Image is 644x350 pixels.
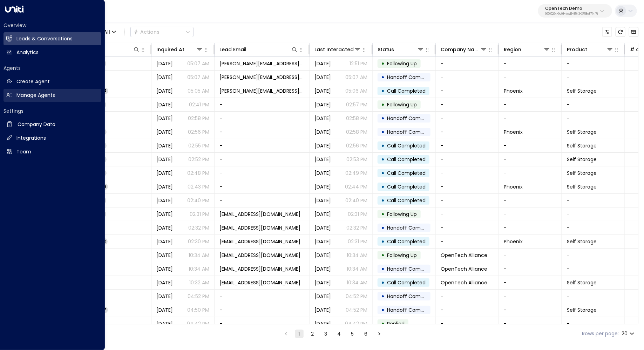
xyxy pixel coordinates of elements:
[314,320,331,327] span: Oct 03, 2025
[215,98,310,111] td: -
[215,180,310,193] td: -
[375,330,384,338] button: Go to next page
[387,101,417,108] span: Following Up
[314,87,331,94] span: Oct 03, 2025
[314,238,331,245] span: Sep 29, 2025
[562,71,625,84] td: -
[314,211,331,218] span: Oct 04, 2025
[219,224,300,231] span: jimlake@gmail.com
[499,57,562,70] td: -
[215,139,310,152] td: -
[436,207,499,221] td: -
[381,194,385,206] div: •
[314,183,331,190] span: Sep 29, 2025
[215,303,310,317] td: -
[187,320,209,327] p: 04:42 PM
[499,194,562,207] td: -
[156,87,173,94] span: Oct 03, 2025
[188,142,209,149] p: 02:55 PM
[441,252,487,259] span: OpenTech Alliance
[381,85,385,97] div: •
[381,71,385,83] div: •
[562,262,625,276] td: -
[346,101,367,108] p: 02:57 PM
[381,153,385,165] div: •
[187,306,209,313] p: 04:50 PM
[381,181,385,193] div: •
[189,101,209,108] p: 02:41 PM
[4,118,101,131] a: Company Data
[219,45,246,54] div: Lead Email
[436,194,499,207] td: -
[436,57,499,70] td: -
[215,290,310,303] td: -
[156,252,173,259] span: Oct 03, 2025
[567,279,597,286] span: Self Storage
[381,236,385,247] div: •
[381,112,385,124] div: •
[622,329,636,339] div: 20
[188,156,209,163] p: 02:52 PM
[436,180,499,193] td: -
[156,197,173,204] span: Sep 29, 2025
[436,221,499,235] td: -
[504,183,523,190] span: Phoenix
[582,330,619,337] label: Rows per page:
[567,156,597,163] span: Self Storage
[387,306,436,313] span: Handoff Completed
[436,98,499,111] td: -
[562,98,625,111] td: -
[567,238,597,245] span: Self Storage
[314,45,354,54] div: Last Interacted
[345,74,367,81] p: 05:07 AM
[345,183,367,190] p: 02:44 PM
[346,224,367,231] p: 02:32 PM
[441,279,487,286] span: OpenTech Alliance
[346,142,367,149] p: 02:56 PM
[387,142,426,149] span: Call Completed
[219,60,304,67] span: james.smith@gmail.com
[314,128,331,136] span: Sep 29, 2025
[348,330,357,338] button: Go to page 5
[381,277,385,289] div: •
[436,290,499,303] td: -
[499,290,562,303] td: -
[18,121,55,128] h2: Company Data
[387,293,436,300] span: Handoff Completed
[130,27,194,37] button: Actions
[215,112,310,125] td: -
[156,224,173,231] span: Sep 29, 2025
[381,99,385,111] div: •
[215,153,310,166] td: -
[190,211,209,218] p: 02:31 PM
[387,115,436,122] span: Handoff Completed
[188,128,209,136] p: 02:56 PM
[346,128,367,136] p: 02:58 PM
[347,252,367,259] p: 10:34 AM
[629,27,639,37] button: Archived Leads
[188,224,209,231] p: 02:32 PM
[156,101,173,108] span: Sep 29, 2025
[387,60,417,67] span: Following Up
[156,306,173,313] span: Oct 03, 2025
[314,156,331,163] span: Sep 29, 2025
[16,148,31,156] h2: Team
[387,87,426,94] span: Call Completed
[156,320,173,327] span: Oct 03, 2025
[314,45,361,54] div: Last Interacted
[387,224,436,231] span: Handoff Completed
[295,330,304,338] button: page 1
[219,87,304,94] span: james.smith@gmail.com
[348,238,367,245] p: 02:31 PM
[504,128,523,136] span: Phoenix
[156,128,173,136] span: Sep 29, 2025
[562,221,625,235] td: -
[314,279,331,286] span: Oct 03, 2025
[387,320,405,327] span: Replied
[187,60,209,67] p: 05:07 AM
[346,293,367,300] p: 04:52 PM
[314,170,331,177] span: Sep 29, 2025
[188,238,209,245] p: 02:30 PM
[314,101,331,108] span: Oct 04, 2025
[562,207,625,221] td: -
